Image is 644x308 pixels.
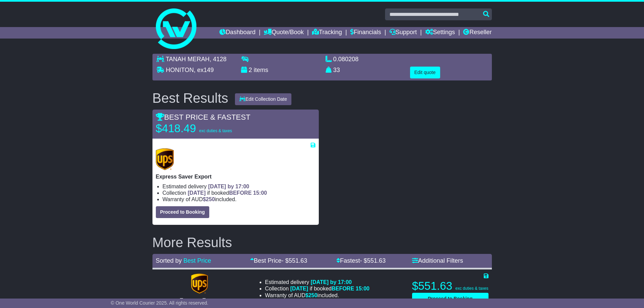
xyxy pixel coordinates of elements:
[235,93,291,105] button: Edit Collection Date
[156,122,240,135] p: $418.49
[194,67,214,73] span: , ex149
[332,286,354,291] span: BEFORE
[463,27,492,39] a: Reseller
[290,286,308,291] span: [DATE]
[336,257,386,264] a: Fastest- $551.63
[206,196,215,202] span: 250
[367,257,386,264] span: 551.63
[249,67,252,73] span: 2
[184,257,211,264] a: Best Price
[156,113,251,121] span: BEST PRICE & FASTEST
[305,292,317,298] span: $
[199,128,232,133] span: exc duties & taxes
[311,279,352,285] span: [DATE] by 17:00
[410,67,440,78] button: Edit quote
[282,257,307,264] span: - $
[191,274,208,294] img: UPS (new): Express Export
[412,293,488,305] button: Proceed to Booking
[149,91,232,105] div: Best Results
[229,190,252,196] span: BEFORE
[152,235,492,250] h2: More Results
[289,257,307,264] span: 551.63
[156,173,315,180] p: Express Saver Export
[166,67,194,73] span: HONITON
[389,27,417,39] a: Support
[308,292,317,298] span: 250
[333,56,359,63] span: 0.080208
[333,67,340,73] span: 33
[111,300,209,306] span: © One World Courier 2025. All rights reserved.
[356,286,369,291] span: 15:00
[180,298,219,303] span: Express Export
[210,56,226,63] span: , 4128
[156,257,182,264] span: Sorted by
[412,279,488,293] p: $551.63
[219,27,256,39] a: Dashboard
[203,196,215,202] span: $
[166,56,210,63] span: TANAH MERAH
[253,190,267,196] span: 15:00
[350,27,381,39] a: Financials
[264,27,304,39] a: Quote/Book
[265,279,369,285] li: Estimated delivery
[290,286,369,291] span: if booked
[163,190,315,196] li: Collection
[156,206,209,218] button: Proceed to Booking
[188,190,206,196] span: [DATE]
[208,184,249,189] span: [DATE] by 17:00
[163,196,315,203] li: Warranty of AUD included.
[265,285,369,292] li: Collection
[250,257,307,264] a: Best Price- $551.63
[265,292,369,299] li: Warranty of AUD included.
[360,257,386,264] span: - $
[188,190,267,196] span: if booked
[455,286,488,291] span: exc duties & taxes
[425,27,455,39] a: Settings
[156,148,174,170] img: UPS (new): Express Saver Export
[412,257,463,264] a: Additional Filters
[312,27,342,39] a: Tracking
[163,183,315,190] li: Estimated delivery
[254,67,268,73] span: items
